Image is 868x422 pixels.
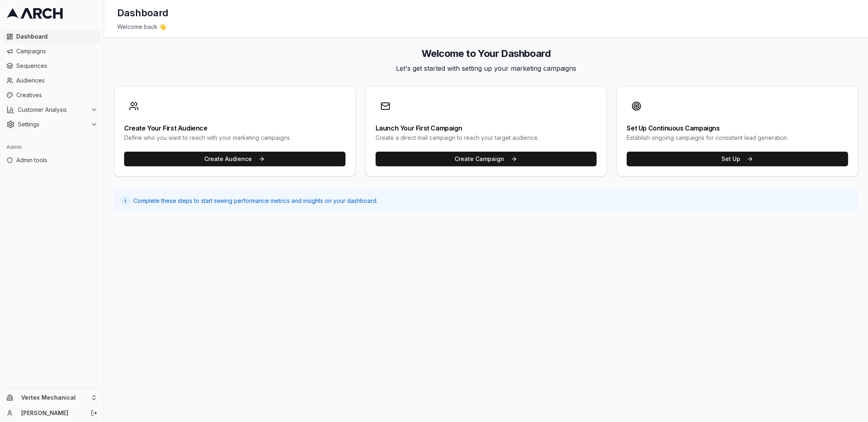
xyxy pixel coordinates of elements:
div: Create a direct mail campaign to reach your target audience. [376,134,597,142]
span: Creatives [16,91,97,99]
button: Customer Analysis [3,103,101,116]
button: Vertex Mechanical [3,391,101,404]
div: Launch Your First Campaign [376,125,597,131]
span: Campaigns [16,47,97,55]
div: Welcome back 👋 [117,23,855,31]
span: Customer Analysis [18,106,87,114]
span: Vertex Mechanical [21,394,87,401]
button: Log out [88,407,100,419]
a: Campaigns [3,45,101,58]
a: Sequences [3,59,101,72]
span: Admin tools [16,156,97,164]
span: Dashboard [16,33,97,41]
a: Creatives [3,89,101,102]
div: Establish ongoing campaigns for consistent lead generation. [627,134,848,142]
button: Create Campaign [376,152,597,166]
h1: Dashboard [117,7,168,20]
button: Settings [3,118,101,131]
span: Audiences [16,76,97,85]
span: Complete these steps to start seeing performance metrics and insights on your dashboard. [133,197,378,205]
button: Set Up [627,152,848,166]
div: Create Your First Audience [124,125,345,131]
button: Create Audience [124,152,345,166]
a: Audiences [3,74,101,87]
a: Dashboard [3,30,101,43]
h2: Welcome to Your Dashboard [114,47,858,60]
a: [PERSON_NAME] [21,409,82,417]
span: i [125,198,126,204]
div: Set Up Continuous Campaigns [627,125,848,131]
div: Admin [3,141,101,154]
p: Let's get started with setting up your marketing campaigns [114,63,858,73]
div: Define who you want to reach with your marketing campaigns. [124,134,345,142]
a: Admin tools [3,154,101,167]
span: Sequences [16,62,97,70]
span: Settings [18,120,87,128]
